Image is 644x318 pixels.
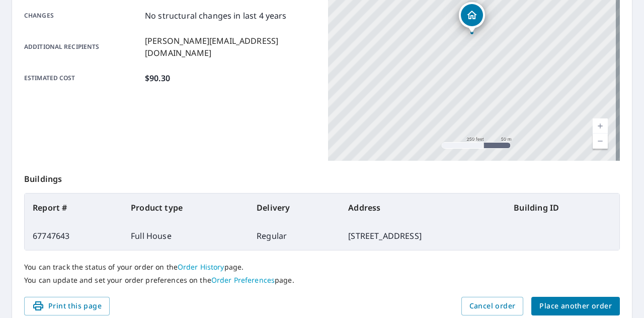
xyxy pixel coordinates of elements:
p: No structural changes in last 4 years [145,10,287,22]
td: [STREET_ADDRESS] [340,222,506,250]
p: Buildings [24,161,620,193]
td: Full House [123,222,249,250]
button: Print this page [24,297,110,315]
p: $90.30 [145,72,170,84]
a: Order Preferences [211,275,275,285]
th: Building ID [506,194,619,222]
p: You can update and set your order preferences on the page. [24,276,620,285]
a: Current Level 17, Zoom In [593,118,608,134]
p: [PERSON_NAME][EMAIL_ADDRESS][DOMAIN_NAME] [145,35,316,59]
span: Cancel order [469,300,516,312]
p: You can track the status of your order on the page. [24,263,620,272]
button: Cancel order [461,297,524,315]
div: Dropped pin, building 1, Residential property, 1083 Crestwood Ln O Fallon, MO 63366 [459,2,485,33]
th: Delivery [249,194,340,222]
td: 67747643 [25,222,123,250]
th: Product type [123,194,249,222]
p: Estimated cost [24,72,141,84]
th: Report # [25,194,123,222]
p: Changes [24,10,141,22]
p: Additional recipients [24,35,141,59]
a: Current Level 17, Zoom Out [593,134,608,149]
th: Address [340,194,506,222]
a: Order History [178,262,224,272]
td: Regular [249,222,340,250]
span: Print this page [32,300,102,312]
button: Place another order [531,297,620,315]
span: Place another order [539,300,612,312]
